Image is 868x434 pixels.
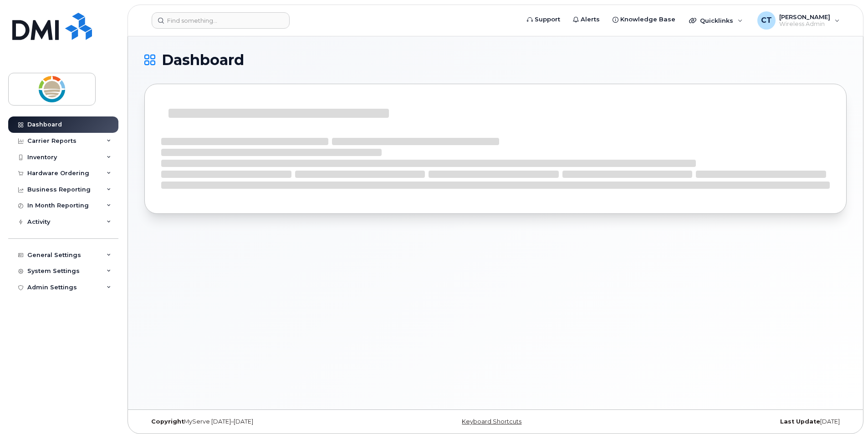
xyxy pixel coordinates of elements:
strong: Copyright [151,418,184,425]
a: Keyboard Shortcuts [462,418,521,425]
strong: Last Update [780,418,820,425]
span: Dashboard [162,53,244,67]
div: [DATE] [613,418,847,425]
div: MyServe [DATE]–[DATE] [144,418,378,425]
